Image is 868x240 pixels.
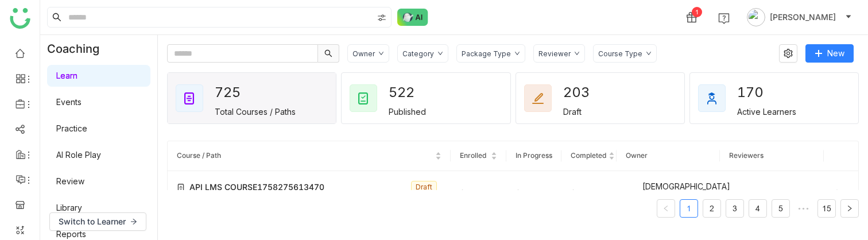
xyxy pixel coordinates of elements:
a: 3 [726,200,743,217]
td: 0 [506,171,561,215]
a: Practice [56,123,87,133]
span: [PERSON_NAME] [770,11,836,24]
span: Reviewers [729,151,764,160]
span: New [827,47,844,60]
img: total_courses.svg [183,91,196,105]
span: Course / Path [177,151,221,160]
li: 2 [703,199,721,218]
div: Reviewer [538,49,571,58]
img: ask-buddy-normal.svg [397,9,428,26]
button: Previous Page [657,199,675,218]
button: Next Page [840,199,859,218]
span: API LMS COURSE1758275613470 [189,181,324,193]
div: 1 [692,7,702,17]
button: New [805,44,854,63]
div: 170 [737,80,778,104]
div: Package Type [462,49,511,58]
img: search-type.svg [377,13,386,22]
td: 0 [561,171,617,215]
a: Library [56,203,82,212]
div: [DEMOGRAPHIC_DATA][PERSON_NAME] [626,180,711,206]
li: 3 [726,199,744,218]
a: 15 [818,200,835,217]
img: active_learners.svg [705,91,719,105]
div: Owner [352,49,375,58]
span: ••• [795,199,813,218]
button: [PERSON_NAME] [745,8,854,26]
img: 684a9b06de261c4b36a3cf65 [626,186,640,200]
li: 1 [680,199,698,218]
a: Events [56,97,82,107]
img: create-new-course.svg [177,184,185,192]
div: 203 [563,80,604,104]
a: Learn [56,71,77,80]
div: Total Courses / Paths [215,107,296,117]
a: Reports [56,229,86,239]
img: published_courses.svg [356,91,370,105]
td: 0 [451,171,506,215]
span: In Progress [516,151,552,160]
span: Enrolled [460,151,486,160]
div: Coaching [40,35,117,63]
div: Active Learners [737,107,796,117]
img: help.svg [718,13,730,24]
li: 15 [817,199,836,218]
a: Review [56,176,84,186]
span: Switch to Learner [59,215,126,228]
a: 1 [680,200,697,217]
div: 725 [215,80,256,104]
li: 4 [749,199,767,218]
nz-tag: Draft [411,181,437,193]
div: Draft [563,107,582,117]
span: Completed [571,151,606,160]
a: AI Role Play [56,150,101,160]
a: 5 [772,200,789,217]
img: draft_courses.svg [531,91,545,105]
div: Category [402,49,434,58]
li: 5 [772,199,790,218]
a: 4 [749,200,766,217]
div: Published [389,107,426,117]
a: 2 [703,200,720,217]
div: Course Type [598,49,642,58]
img: avatar [747,8,765,26]
div: 522 [389,80,430,104]
button: Switch to Learner [49,212,146,231]
li: Next 5 Pages [795,199,813,218]
span: Owner [626,151,648,160]
img: logo [10,8,30,29]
